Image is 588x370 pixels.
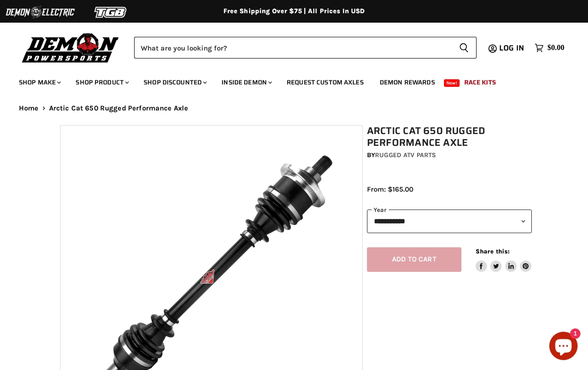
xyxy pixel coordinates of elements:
h1: Arctic Cat 650 Rugged Performance Axle [367,125,532,149]
a: Home [19,104,39,112]
inbox-online-store-chat: Shopify online store chat [546,332,580,362]
span: $0.00 [547,43,564,52]
img: Demon Powersports [19,31,122,64]
span: Log in [499,42,524,54]
div: by [367,150,532,160]
a: Demon Rewards [373,73,442,92]
a: Log in [495,44,530,52]
a: Shop Discounted [136,73,213,92]
span: From: $165.00 [367,185,413,193]
span: Share this: [476,248,510,255]
a: $0.00 [530,41,569,55]
form: Product [134,37,477,59]
aside: Share this: [476,247,532,272]
a: Shop Product [68,73,135,92]
input: Search [134,37,452,59]
ul: Main menu [12,69,562,92]
img: TGB Logo 2 [76,3,146,21]
a: Rugged ATV Parts [375,151,436,159]
img: Demon Electric Logo 2 [5,3,76,21]
select: year [367,210,532,233]
a: Race Kits [457,73,503,92]
span: Arctic Cat 650 Rugged Performance Axle [49,104,188,112]
a: Shop Make [12,73,67,92]
a: Request Custom Axles [280,73,371,92]
span: New! [444,79,460,87]
button: Search [452,37,477,59]
a: Inside Demon [214,73,278,92]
